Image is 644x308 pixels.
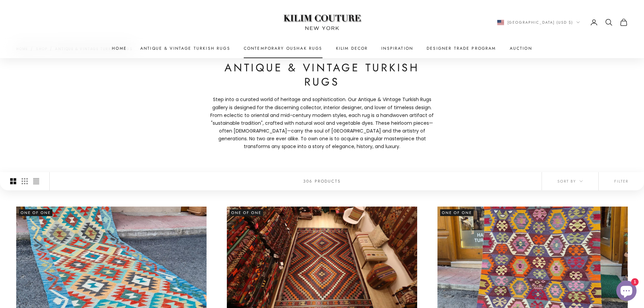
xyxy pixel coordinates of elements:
a: Auction [510,45,532,52]
button: Change country or currency [497,19,580,25]
span: One of One [230,209,263,216]
h1: Antique & Vintage Turkish Rugs [207,61,437,89]
a: Contemporary Oushak Rugs [244,45,323,52]
summary: Kilim Decor [336,45,368,52]
img: United States [497,20,504,25]
nav: Secondary navigation [497,18,628,26]
button: Switch to smaller product images [22,172,28,190]
p: 306 products [303,178,341,185]
button: Filter [599,172,644,190]
span: One of One [19,209,52,216]
p: Step into a curated world of heritage and sophistication. Our Antique & Vintage Turkish Rugs gall... [207,96,437,150]
a: Antique & Vintage Turkish Rugs [140,45,230,52]
button: Switch to larger product images [10,172,16,190]
inbox-online-store-chat: Shopify online store chat [614,281,639,303]
span: One of One [440,209,474,216]
a: Home [112,45,127,52]
button: Sort by [542,172,598,190]
a: Inspiration [381,45,413,52]
img: Logo of Kilim Couture New York [280,6,364,39]
span: [GEOGRAPHIC_DATA] (USD $) [507,19,573,25]
button: Switch to compact product images [33,172,39,190]
nav: Primary navigation [16,45,628,52]
a: Designer Trade Program [427,45,496,52]
span: Sort by [557,178,583,184]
